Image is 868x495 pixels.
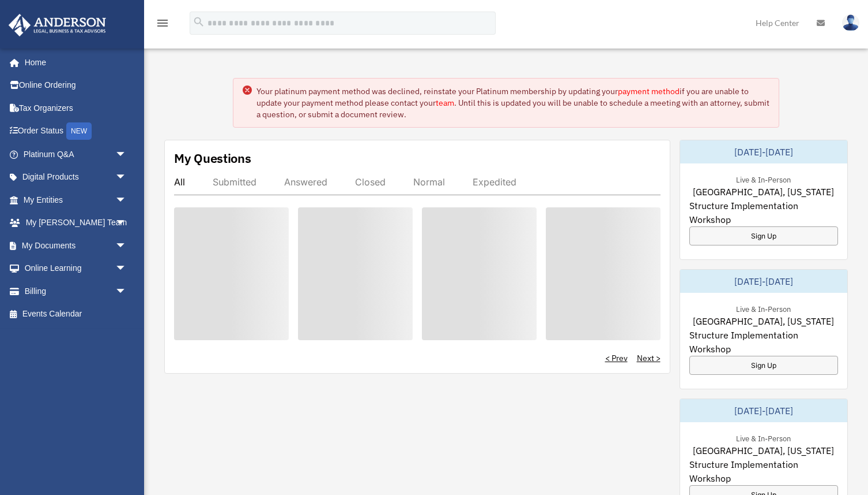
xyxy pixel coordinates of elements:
[156,16,169,30] i: menu
[5,14,110,36] img: Anderson Advisors Platinum Portal
[693,444,834,457] span: [GEOGRAPHIC_DATA], [US_STATE]
[413,176,445,188] div: Normal
[174,150,251,167] div: My Questions
[193,16,205,28] i: search
[727,302,800,314] div: Live & In-Person
[115,211,138,235] span: arrow_drop_down
[689,457,839,485] span: Structure Implementation Workshop
[637,352,661,364] a: Next >
[689,328,839,356] span: Structure Implementation Workshop
[8,303,144,326] a: Events Calendar
[689,226,839,245] a: Sign Up
[115,280,138,303] span: arrow_drop_down
[284,176,327,188] div: Answered
[115,143,138,166] span: arrow_drop_down
[689,356,839,375] a: Sign Up
[8,96,144,120] a: Tax Organizers
[8,120,144,143] a: Order StatusNEW
[8,280,144,303] a: Billingarrow_drop_down
[115,166,138,189] span: arrow_drop_down
[8,51,138,74] a: Home
[8,143,144,166] a: Platinum Q&Aarrow_drop_down
[680,140,848,163] div: [DATE]-[DATE]
[727,431,800,444] div: Live & In-Person
[115,234,138,258] span: arrow_drop_down
[8,234,144,257] a: My Documentsarrow_drop_down
[66,122,92,140] div: NEW
[8,257,144,280] a: Online Learningarrow_drop_down
[355,176,386,188] div: Closed
[842,14,859,31] img: User Pic
[156,20,169,30] a: menu
[693,314,834,328] span: [GEOGRAPHIC_DATA], [US_STATE]
[727,173,800,185] div: Live & In-Person
[605,352,628,364] a: < Prev
[8,166,144,189] a: Digital Productsarrow_drop_down
[213,176,256,188] div: Submitted
[115,188,138,212] span: arrow_drop_down
[8,74,144,97] a: Online Ordering
[8,188,144,211] a: My Entitiesarrow_drop_down
[436,98,454,108] a: team
[680,270,848,293] div: [DATE]-[DATE]
[680,399,848,422] div: [DATE]-[DATE]
[618,86,680,96] a: payment method
[693,185,834,199] span: [GEOGRAPHIC_DATA], [US_STATE]
[115,257,138,281] span: arrow_drop_down
[473,176,516,188] div: Expedited
[174,176,185,188] div: All
[8,211,144,235] a: My [PERSON_NAME] Teamarrow_drop_down
[689,199,839,226] span: Structure Implementation Workshop
[256,85,770,120] div: Your platinum payment method was declined, reinstate your Platinum membership by updating your if...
